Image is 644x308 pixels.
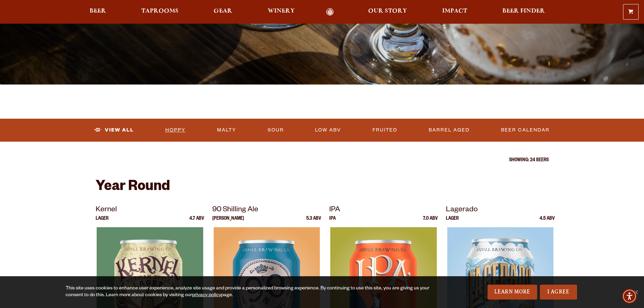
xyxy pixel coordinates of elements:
[498,8,549,16] a: Beer Finder
[85,8,111,16] a: Beer
[212,204,321,216] p: 90 Shilling Ale
[438,8,472,16] a: Impact
[423,216,438,227] p: 7.0 ABV
[137,8,183,16] a: Taprooms
[212,216,244,227] p: [PERSON_NAME]
[622,289,637,304] div: Accessibility Menu
[364,8,411,16] a: Our Story
[163,122,188,138] a: Hoppy
[446,216,459,227] p: Lager
[214,122,239,138] a: Malty
[317,8,343,16] a: Odell Home
[66,285,432,299] div: This site uses cookies to enhance user experience, analyze site usage and provide a personalized ...
[498,122,552,138] a: Beer Calendar
[96,158,549,163] p: Showing: 24 Beers
[209,8,237,16] a: Gear
[96,180,549,196] h2: Year Round
[263,8,299,16] a: Winery
[92,122,137,138] a: View All
[306,216,321,227] p: 5.3 ABV
[487,285,537,300] a: Learn More
[368,8,407,14] span: Our Story
[214,8,232,14] span: Gear
[189,216,204,227] p: 4.7 ABV
[141,8,178,14] span: Taprooms
[446,204,555,216] p: Lagerado
[442,8,467,14] span: Impact
[329,204,438,216] p: IPA
[90,8,106,14] span: Beer
[540,216,555,227] p: 4.5 ABV
[426,122,472,138] a: Barrel Aged
[96,216,109,227] p: Lager
[265,122,287,138] a: Sour
[540,285,577,300] a: I Agree
[312,122,344,138] a: Low ABV
[192,293,221,298] a: privacy policy
[96,204,205,216] p: Kernel
[502,8,545,14] span: Beer Finder
[268,8,295,14] span: Winery
[329,216,336,227] p: IPA
[370,122,400,138] a: Fruited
